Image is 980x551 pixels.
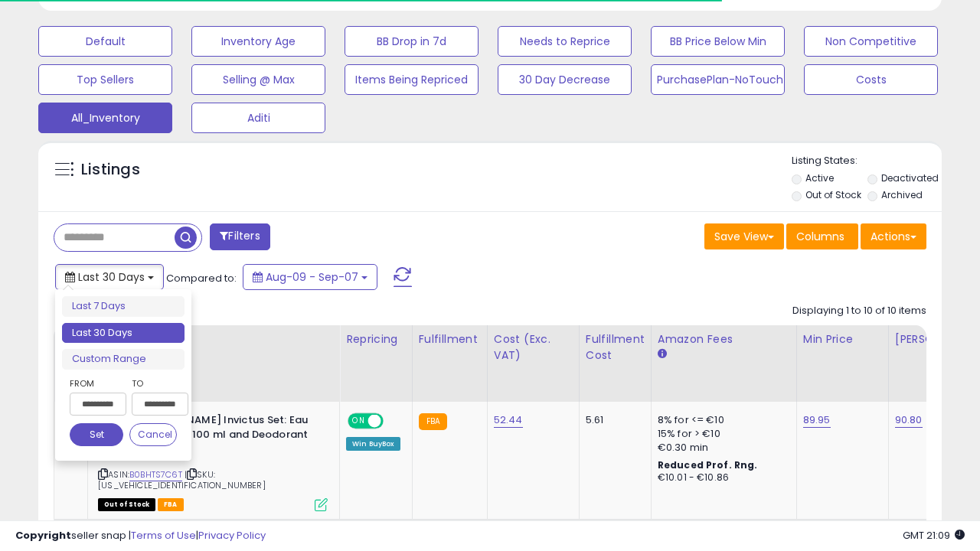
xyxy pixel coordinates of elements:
button: Aditi [191,103,325,133]
div: Fulfillment [419,331,481,347]
div: €10.01 - €10.86 [658,471,785,484]
button: Items Being Repriced [345,64,479,95]
div: 8% for <= €10 [658,413,785,427]
button: Default [38,26,172,57]
button: PurchasePlan-NoTouch [651,64,785,95]
span: 2025-10-8 21:09 GMT [903,528,965,543]
div: Amazon Fees [658,331,790,347]
a: 90.80 [895,412,923,428]
button: Columns [786,223,858,249]
button: Set [70,423,123,446]
div: Min Price [803,331,882,347]
a: 89.95 [803,412,831,428]
span: All listings that are currently out of stock and unavailable for purchase on Amazon [98,498,155,511]
label: Out of Stock [805,188,861,201]
span: FBA [158,498,184,511]
button: Aug-09 - Sep-07 [243,264,377,290]
label: To [132,376,177,391]
span: | SKU: [US_VEHICLE_IDENTIFICATION_NUMBER] [98,468,266,491]
li: Last 7 Days [62,296,185,317]
li: Last 30 Days [62,323,185,344]
div: Displaying 1 to 10 of 10 items [792,304,926,318]
small: Amazon Fees. [658,347,667,361]
strong: Copyright [15,528,71,543]
button: Top Sellers [38,64,172,95]
button: Selling @ Max [191,64,325,95]
button: Costs [804,64,938,95]
button: All_Inventory [38,103,172,133]
div: €0.30 min [658,441,785,455]
b: [PERSON_NAME] Invictus Set: Eau de Toilette 100 ml and Deodorant 100 ml [132,413,318,460]
div: Cost (Exc. VAT) [494,331,573,364]
li: Custom Range [62,349,185,370]
span: Columns [796,229,844,244]
a: B0BHTS7C6T [129,468,182,481]
span: Compared to: [166,271,237,285]
div: Fulfillment Cost [586,331,645,364]
div: Win BuyBox [346,437,400,451]
button: BB Drop in 7d [345,26,479,57]
button: BB Price Below Min [651,26,785,57]
button: Filters [210,223,269,250]
span: OFF [381,415,406,428]
div: Title [94,331,333,347]
div: ASIN: [98,413,328,510]
a: 52.44 [494,412,523,428]
label: Deactivated [881,171,939,184]
label: Archived [881,188,923,201]
h5: Listings [81,159,140,181]
button: Cancel [129,423,177,446]
p: Listing States: [792,154,942,168]
label: Active [805,171,834,184]
span: Aug-09 - Sep-07 [266,269,358,285]
div: 5.61 [586,413,639,427]
label: From [70,376,123,391]
div: Repricing [346,331,406,347]
b: Reduced Prof. Rng. [658,458,758,471]
a: Terms of Use [131,528,196,543]
button: Needs to Reprice [498,26,632,57]
small: FBA [419,413,447,430]
div: 15% for > €10 [658,427,785,441]
button: Save View [704,223,784,249]
span: ON [349,415,368,428]
button: 30 Day Decrease [498,64,632,95]
button: Last 30 Days [55,264,164,290]
span: Last 30 Days [78,269,145,285]
button: Inventory Age [191,26,325,57]
button: Non Competitive [804,26,938,57]
button: Actions [861,223,926,249]
div: seller snap | | [15,529,266,543]
a: Privacy Policy [198,528,266,543]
